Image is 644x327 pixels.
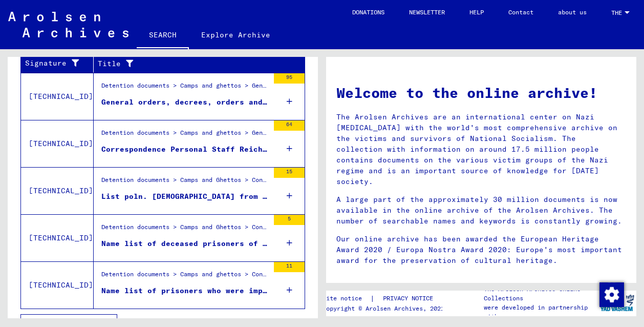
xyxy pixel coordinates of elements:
[101,238,269,249] div: Name list of deceased prisoners of the forced labor camp for [DEMOGRAPHIC_DATA], [GEOGRAPHIC_DATA...
[8,12,128,37] img: Arolsen_neg.svg
[101,285,269,296] div: Name list of prisoners who were imprisoned in the [GEOGRAPHIC_DATA], [PERSON_NAME] (copy of part ...
[323,293,445,304] div: |
[21,73,94,120] td: [TECHNICAL_ID]
[189,23,283,47] a: Explore Archive
[101,191,269,202] div: List poln. [DEMOGRAPHIC_DATA] from the [GEOGRAPHIC_DATA] in [GEOGRAPHIC_DATA], [GEOGRAPHIC_DATA],...
[274,73,305,84] div: 95
[101,144,269,155] div: Correspondence Personal Staff Reichsführer-SS
[598,290,636,316] img: yv_logo.png
[484,303,598,321] p: were developed in partnership with
[101,97,269,108] div: General orders, decrees, orders and quick letters (partly in copy) with regard to prisoners in co...
[336,82,626,104] h1: Welcome to the online archive!
[336,112,626,187] p: The Arolsen Archives are an international center on Nazi [MEDICAL_DATA] with the world's most com...
[323,293,370,304] a: site notice
[101,81,269,95] div: Detention documents > Camps and ghettos > General > Documents/ correspondence on persecution/dete...
[336,194,626,227] p: A large part of the approximately 30 million documents is now available in the online archive of ...
[274,262,305,272] div: 11
[21,167,94,214] td: [TECHNICAL_ID]
[375,293,445,304] a: PRIVACY NOTICE
[101,222,269,237] div: Detention documents > Camps and Ghettos > Concentration camp Groß-Rosen > List material Groß-Rosen
[274,215,305,225] div: 5
[274,168,305,178] div: 15
[323,304,445,313] p: Copyright © Arolsen Archives, 2021
[599,282,624,307] img: Change consent
[98,58,280,69] div: Title
[101,128,269,142] div: Detention documents > Camps and ghettos > General > Documents/ correspondence on persecution/dete...
[599,282,624,306] div: Change consent
[336,234,626,266] p: Our online archive has been awarded the European Heritage Award 2020 / Europa Nostra Award 2020: ...
[25,58,80,69] div: Signature
[484,284,598,303] p: The Arolsen Archives Online-Collections
[21,214,94,261] td: [TECHNICAL_ID]
[25,55,93,72] div: Signature
[101,175,269,190] div: Detention documents > Camps and Ghettos > Concentration camp Groß-Rosen > List material Groß-Rosen
[611,9,622,16] span: THE
[21,261,94,309] td: [TECHNICAL_ID]
[21,120,94,167] td: [TECHNICAL_ID]
[274,120,305,131] div: 64
[101,270,269,284] div: Detention documents > Camps and ghettos > Concentration camp Groß-Rosen > List material Groß-Rose...
[98,55,292,72] div: Title
[137,23,189,49] a: SEARCH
